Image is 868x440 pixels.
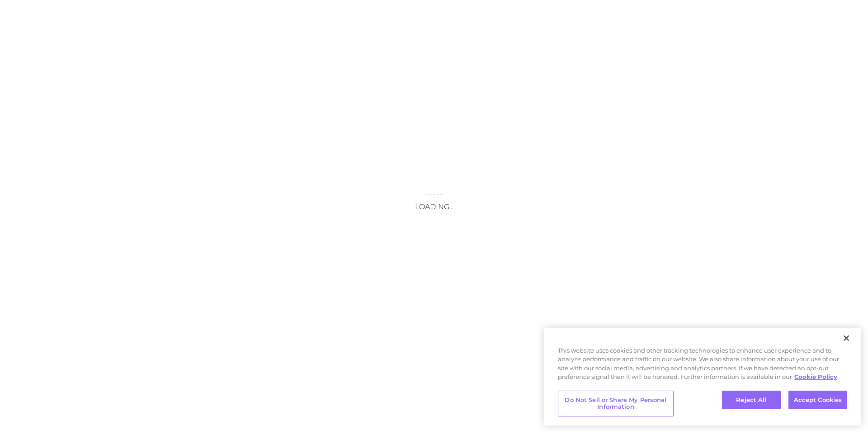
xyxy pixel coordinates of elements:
a: More information about your privacy, opens in a new tab [794,373,837,380]
div: This website uses cookies and other tracking technologies to enhance user experience and to analy... [544,346,861,386]
button: Reject All [722,391,781,410]
h3: Loading... [344,202,524,211]
button: Do Not Sell or Share My Personal Information, Opens the preference center dialog [558,391,674,416]
button: Accept Cookies [788,391,847,410]
div: Cookie banner [544,328,861,426]
div: Privacy [544,328,861,426]
button: Close [836,328,856,348]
